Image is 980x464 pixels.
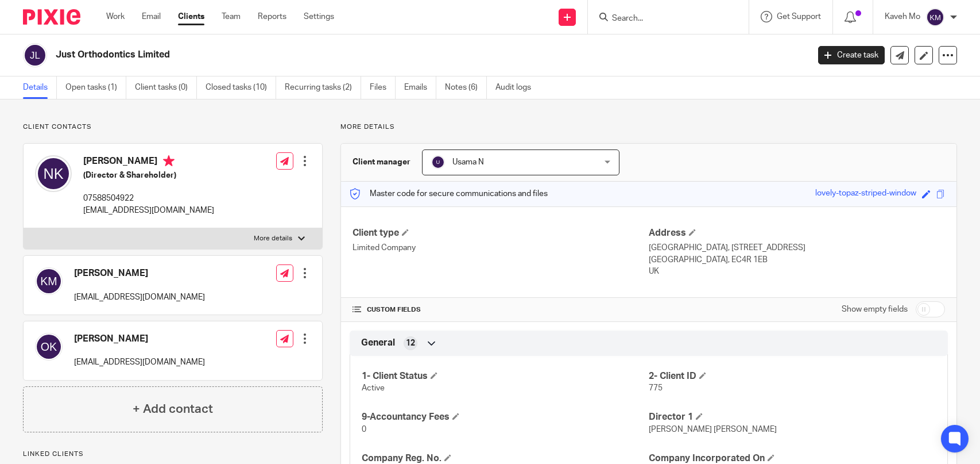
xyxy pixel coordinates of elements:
[23,43,47,67] img: svg%3E
[83,193,214,204] p: 07588504922
[404,76,436,99] a: Emails
[74,356,205,368] p: [EMAIL_ADDRESS][DOMAIN_NAME]
[649,425,777,434] span: [PERSON_NAME] [PERSON_NAME]
[431,155,445,169] img: svg%3E
[340,122,957,132] p: More details
[74,267,205,279] h4: [PERSON_NAME]
[285,76,361,99] a: Recurring tasks (2)
[353,156,410,168] h3: Client manager
[23,76,57,99] a: Details
[362,384,385,392] span: Active
[178,11,204,22] a: Clients
[353,227,649,239] h4: Client type
[649,242,945,254] p: [GEOGRAPHIC_DATA], [STREET_ADDRESS]
[35,333,63,361] img: svg%3E
[495,76,540,99] a: Audit logs
[133,400,213,418] h4: + Add contact
[649,370,936,382] h4: 2- Client ID
[74,333,205,345] h4: [PERSON_NAME]
[370,76,396,99] a: Files
[350,188,548,200] p: Master code for secure communications and files
[56,49,652,61] h2: Just Orthodontics Limited
[23,9,80,25] img: Pixie
[649,266,945,277] p: UK
[65,76,126,99] a: Open tasks (1)
[818,46,885,64] a: Create task
[885,11,920,22] p: Kaveh Mo
[777,13,821,21] span: Get Support
[206,76,276,99] a: Closed tasks (10)
[135,76,197,99] a: Client tasks (0)
[23,450,323,459] p: Linked clients
[83,155,214,170] h4: [PERSON_NAME]
[406,338,415,349] span: 12
[649,254,945,266] p: [GEOGRAPHIC_DATA], EC4R 1EB
[35,267,63,295] img: svg%3E
[23,122,323,132] p: Client contacts
[649,227,945,239] h4: Address
[304,11,334,22] a: Settings
[35,155,72,192] img: svg%3E
[452,158,484,166] span: Usama N
[361,337,395,349] span: General
[649,384,663,392] span: 775
[926,8,944,26] img: svg%3E
[353,242,649,254] p: Limited Company
[353,305,649,315] h4: CUSTOM FIELDS
[142,11,161,22] a: Email
[649,411,936,423] h4: Director 1
[106,11,125,22] a: Work
[254,234,292,243] p: More details
[362,370,649,382] h4: 1- Client Status
[362,411,649,423] h4: 9-Accountancy Fees
[222,11,241,22] a: Team
[258,11,286,22] a: Reports
[362,425,366,434] span: 0
[842,304,908,315] label: Show empty fields
[163,155,175,167] i: Primary
[445,76,487,99] a: Notes (6)
[74,292,205,303] p: [EMAIL_ADDRESS][DOMAIN_NAME]
[611,14,714,24] input: Search
[83,170,214,181] h5: (Director & Shareholder)
[83,205,214,216] p: [EMAIL_ADDRESS][DOMAIN_NAME]
[815,187,916,201] div: lovely-topaz-striped-window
